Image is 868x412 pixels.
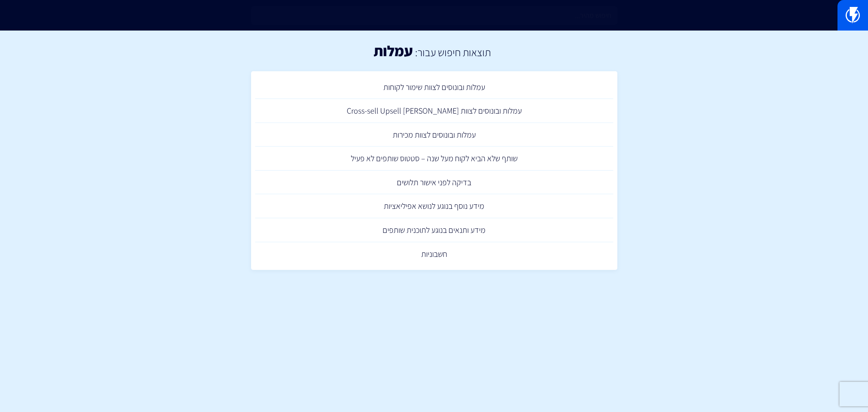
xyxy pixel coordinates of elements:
[255,99,613,123] a: עמלות ובונוסים לצוות Cross-sell Upsell [PERSON_NAME]
[255,242,613,266] a: חשבוניות
[255,147,613,171] a: שותף שלא הביא לקוח מעל שנה – סטטוס שותפים לא פעיל
[255,75,613,99] a: עמלות ובונוסים לצוות שימור לקוחות
[413,46,491,58] h2: תוצאות חיפוש עבור:
[255,171,613,195] a: בדיקה לפני אישור תלושים
[255,218,613,242] a: מידע ותנאים בנוגע לתוכנית שותפים
[251,6,617,25] input: חיפוש מהיר...
[374,43,413,59] h1: עמלות
[255,123,613,147] a: עמלות ובונוסים לצוות מכירות
[255,194,613,218] a: מידע נוסף בנוגע לנושא אפיליאציות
